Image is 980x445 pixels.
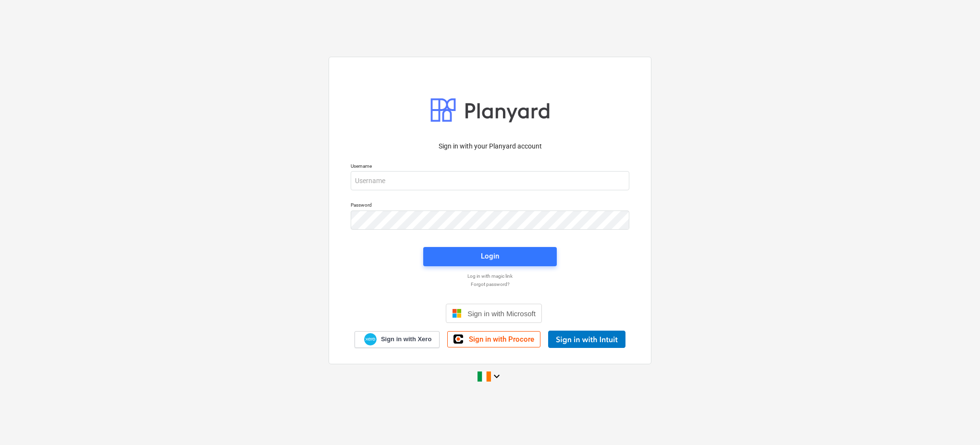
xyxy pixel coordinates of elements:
[351,171,629,190] input: Username
[355,331,440,348] a: Sign in with Xero
[481,250,499,262] div: Login
[346,273,634,279] a: Log in with magic link
[351,163,629,171] p: Username
[452,309,462,318] img: Microsoft logo
[351,141,629,151] p: Sign in with your Planyard account
[351,202,629,210] p: Password
[447,331,540,347] a: Sign in with Procore
[346,281,634,287] a: Forgot password?
[467,309,536,318] span: Sign in with Microsoft
[381,335,431,344] span: Sign in with Xero
[469,335,534,344] span: Sign in with Procore
[364,333,377,346] img: Xero logo
[491,371,502,382] i: keyboard_arrow_down
[423,247,557,266] button: Login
